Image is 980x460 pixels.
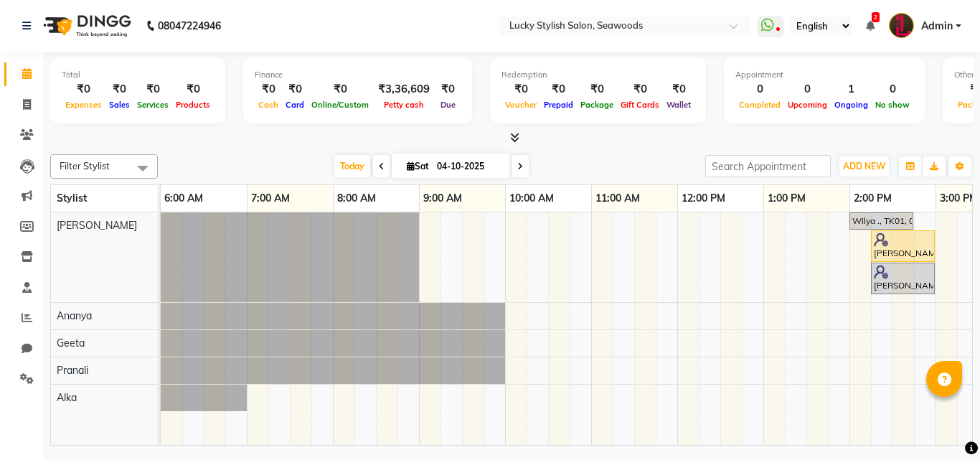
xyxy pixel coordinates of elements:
span: [PERSON_NAME] [57,219,137,232]
img: Admin [889,13,914,38]
div: ₹0 [617,81,663,98]
div: [PERSON_NAME] ., TK02, 02:15 PM-03:00 PM, Hair Cut - Advance Haircut ([DEMOGRAPHIC_DATA]) [872,233,933,260]
span: Pranali [57,364,88,377]
span: Admin [921,19,953,34]
span: Today [334,155,370,177]
a: 1:00 PM [764,188,809,209]
span: Alka [57,391,77,404]
div: [PERSON_NAME] ., TK03, 02:15 PM-03:00 PM, Hair Cut - Advance Haircut ([DEMOGRAPHIC_DATA]) [872,265,933,292]
a: 12:00 PM [678,188,729,209]
input: 2025-10-04 [433,156,504,177]
span: 2 [872,12,880,22]
div: ₹0 [308,81,372,98]
div: ₹0 [62,81,105,98]
span: Cash [255,100,282,110]
div: 1 [831,81,872,98]
img: logo [37,6,135,46]
div: ₹0 [540,81,577,98]
button: ADD NEW [839,156,889,177]
a: 6:00 AM [161,188,207,209]
a: 7:00 AM [248,188,293,209]
span: Services [133,100,172,110]
div: Wilya ., TK01, 02:00 PM-02:45 PM, Hair Cut - Advance Haircut ([DEMOGRAPHIC_DATA]) [851,215,912,227]
span: Online/Custom [308,100,372,110]
div: ₹0 [435,81,461,98]
div: ₹0 [282,81,308,98]
div: Redemption [501,69,694,81]
span: Gift Cards [617,100,663,110]
div: 0 [735,81,784,98]
div: ₹0 [105,81,133,98]
a: 11:00 AM [592,188,644,209]
span: Sales [105,100,133,110]
div: ₹0 [172,81,214,98]
span: Package [577,100,617,110]
span: Geeta [57,337,85,349]
div: ₹0 [577,81,617,98]
span: Filter Stylist [60,160,110,172]
span: ADD NEW [843,161,885,172]
b: 08047224946 [158,6,221,46]
a: 2:00 PM [850,188,895,209]
div: ₹0 [133,81,172,98]
a: 8:00 AM [334,188,380,209]
div: ₹0 [663,81,694,98]
div: Finance [255,69,461,81]
span: Wallet [663,100,694,110]
span: Due [437,100,459,110]
div: 0 [784,81,831,98]
input: Search Appointment [705,155,831,177]
span: Stylist [57,192,87,205]
span: No show [872,100,913,110]
span: Completed [735,100,784,110]
span: Ongoing [831,100,872,110]
div: ₹0 [255,81,282,98]
a: 2 [866,19,875,32]
span: Sat [403,161,433,172]
span: Products [172,100,214,110]
span: Voucher [501,100,540,110]
a: 9:00 AM [420,188,466,209]
span: Petty cash [380,100,428,110]
div: Total [62,69,214,81]
a: 10:00 AM [506,188,557,209]
div: ₹0 [501,81,540,98]
span: Prepaid [540,100,577,110]
span: Upcoming [784,100,831,110]
span: Card [282,100,308,110]
span: Ananya [57,309,92,322]
span: Expenses [62,100,105,110]
div: Appointment [735,69,913,81]
div: ₹3,36,609 [372,81,435,98]
div: 0 [872,81,913,98]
